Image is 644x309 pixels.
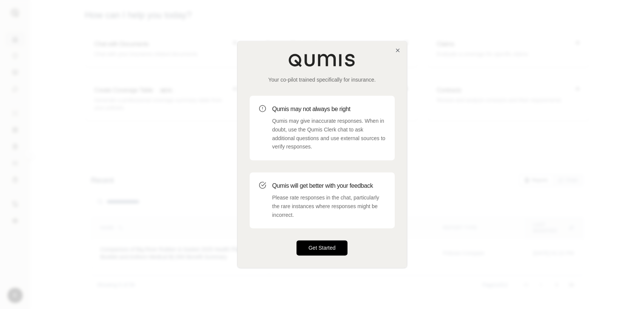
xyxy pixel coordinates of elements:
[288,53,356,67] img: Qumis Logo
[272,117,386,151] p: Qumis may give inaccurate responses. When in doubt, use the Qumis Clerk chat to ask additional qu...
[272,181,386,190] h3: Qumis will get better with your feedback
[250,76,395,83] p: Your co-pilot trained specifically for insurance.
[297,241,348,256] button: Get Started
[272,105,386,114] h3: Qumis may not always be right
[272,193,386,219] p: Please rate responses in the chat, particularly the rare instances where responses might be incor...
